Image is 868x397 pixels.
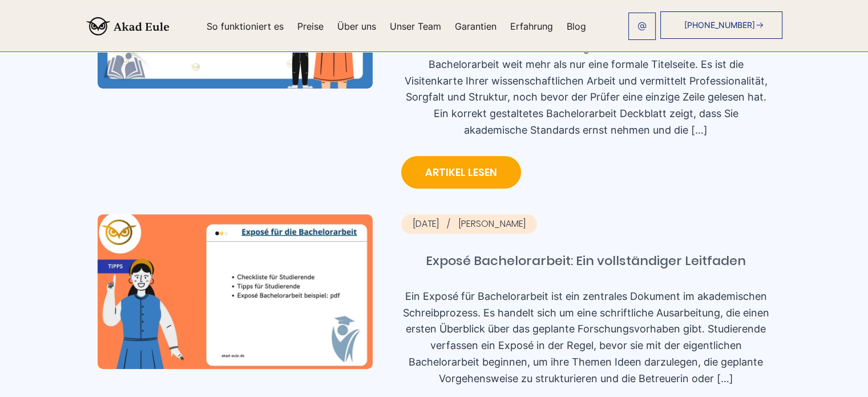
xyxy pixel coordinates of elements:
[401,40,771,139] p: Der erste Eindruck zählt – und genau deshalb ist das Deckblatt Bachelorarbeit weit mehr als nur e...
[684,21,755,30] span: [PHONE_NUMBER]
[413,217,458,230] time: [DATE]
[98,214,373,369] img: expose bachelorarbeit schreiben
[637,22,647,31] img: email
[86,17,169,35] img: logo
[510,22,553,31] a: Erfahrung
[390,22,441,31] a: Unser Team
[660,11,782,39] a: [PHONE_NUMBER]
[337,22,376,31] a: Über uns
[567,22,586,31] a: Blog
[401,156,521,189] a: Artikel lesen
[401,288,771,387] p: Ein Exposé für Bachelorarbeit ist ein zentrales Dokument im akademischen Schreibprozess. Es hande...
[401,214,537,234] address: [PERSON_NAME]
[455,22,496,31] a: Garantien
[401,245,771,277] a: Exposé Bachelorarbeit: Ein vollständiger Leitfaden
[297,22,324,31] a: Preise
[207,22,284,31] a: So funktioniert es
